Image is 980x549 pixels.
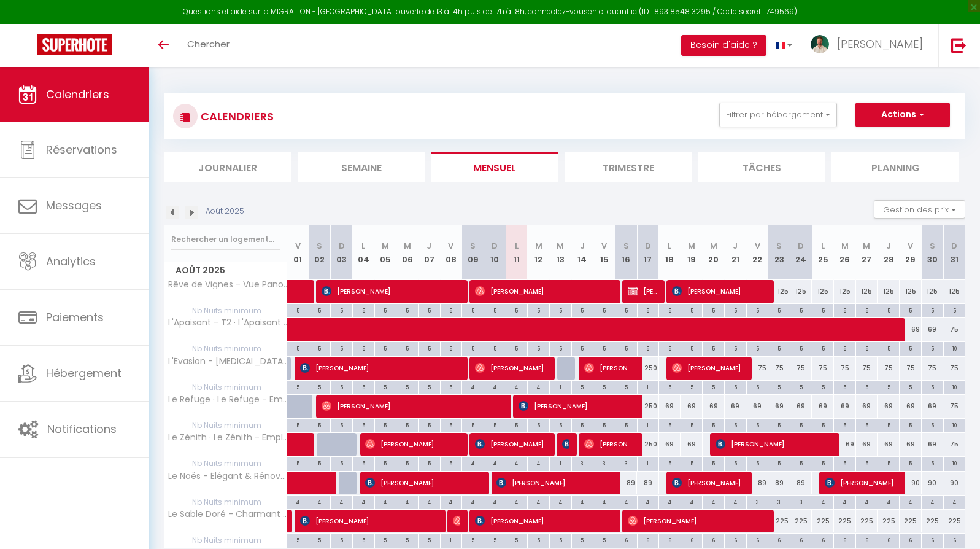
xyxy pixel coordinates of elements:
[703,381,724,392] div: 5
[462,225,484,280] th: 09
[615,381,637,392] div: 5
[206,206,244,217] p: Août 2025
[426,240,431,252] abbr: J
[287,225,309,280] th: 01
[287,419,309,430] div: 5
[550,342,571,354] div: 5
[638,342,659,354] div: 5
[747,304,768,316] div: 5
[856,419,878,430] div: 5
[900,225,922,280] th: 29
[164,457,287,470] span: Nb Nuits minimum
[46,310,104,325] span: Paiements
[557,240,564,252] abbr: M
[878,419,900,430] div: 5
[725,419,746,430] div: 5
[834,280,856,303] div: 125
[46,365,122,381] span: Hébergement
[746,357,768,380] div: 75
[164,381,287,394] span: Nb Nuits minimum
[441,419,462,430] div: 5
[164,419,287,432] span: Nb Nuits minimum
[725,395,747,418] div: 69
[834,304,855,316] div: 5
[484,419,506,430] div: 5
[790,395,812,418] div: 69
[593,342,615,354] div: 5
[628,509,768,532] span: [PERSON_NAME]
[668,240,671,252] abbr: L
[710,240,717,252] abbr: M
[462,419,484,430] div: 5
[834,419,855,430] div: 5
[584,432,636,456] span: [PERSON_NAME]
[790,419,812,430] div: 5
[863,240,870,252] abbr: M
[638,419,659,430] div: 1
[462,342,484,354] div: 5
[908,240,913,252] abbr: V
[637,395,659,418] div: 250
[900,304,921,316] div: 5
[856,381,878,392] div: 5
[375,342,396,354] div: 5
[462,381,484,392] div: 4
[571,225,593,280] th: 14
[944,304,965,316] div: 5
[528,419,549,430] div: 5
[856,357,878,380] div: 75
[878,395,900,418] div: 69
[725,225,747,280] th: 21
[46,198,102,213] span: Messages
[331,457,352,469] div: 5
[309,304,331,316] div: 5
[475,432,549,456] span: [PERSON_NAME] revuelto
[703,419,724,430] div: 5
[419,342,440,354] div: 5
[922,395,944,418] div: 69
[572,304,593,316] div: 5
[834,357,856,380] div: 75
[470,240,476,252] abbr: S
[47,421,117,437] span: Notifications
[746,225,768,280] th: 22
[812,381,834,392] div: 5
[528,342,549,354] div: 5
[812,395,834,418] div: 69
[725,381,746,392] div: 5
[834,433,856,456] div: 69
[361,240,365,252] abbr: L
[300,509,440,532] span: [PERSON_NAME]
[768,357,790,380] div: 75
[309,457,331,469] div: 5
[943,225,965,280] th: 31
[900,419,921,430] div: 5
[928,497,980,549] iframe: LiveChat chat widget
[922,225,944,280] th: 30
[300,356,462,380] span: [PERSON_NAME]
[353,304,374,316] div: 5
[528,381,549,392] div: 4
[331,342,352,354] div: 5
[550,304,571,316] div: 5
[475,509,615,532] span: [PERSON_NAME]
[287,457,309,469] div: 5
[637,433,659,456] div: 250
[725,342,746,354] div: 5
[419,419,440,430] div: 5
[396,342,418,354] div: 5
[593,381,615,392] div: 5
[681,225,703,280] th: 19
[834,342,855,354] div: 5
[878,342,900,354] div: 5
[565,152,692,182] li: Trimestre
[703,304,724,316] div: 5
[484,342,506,354] div: 5
[638,381,659,392] div: 1
[365,471,483,494] span: [PERSON_NAME]
[878,381,900,392] div: 5
[287,304,309,316] div: 5
[811,35,829,53] img: ...
[812,225,834,280] th: 25
[747,381,768,392] div: 5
